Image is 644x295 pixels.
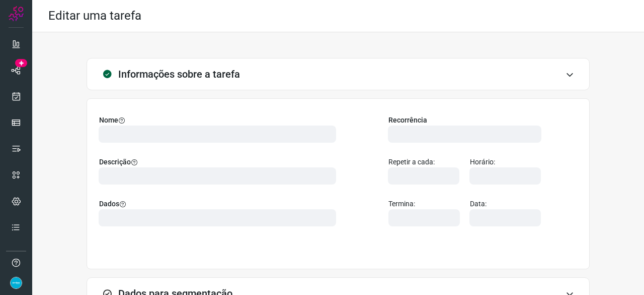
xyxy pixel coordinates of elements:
label: Descrição [99,157,338,167]
h3: Informações sobre a tarefa [118,68,240,80]
label: Horário: [470,157,543,167]
img: 4352b08165ebb499c4ac5b335522ff74.png [10,277,22,289]
h2: Editar uma tarefa [48,9,141,23]
img: Logo [9,6,24,21]
label: Nome [99,115,338,126]
label: Dados [99,199,338,209]
label: Termina: [388,199,462,209]
label: Repetir a cada: [388,157,462,167]
label: Recorrência [388,115,543,126]
label: Data: [470,199,543,209]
